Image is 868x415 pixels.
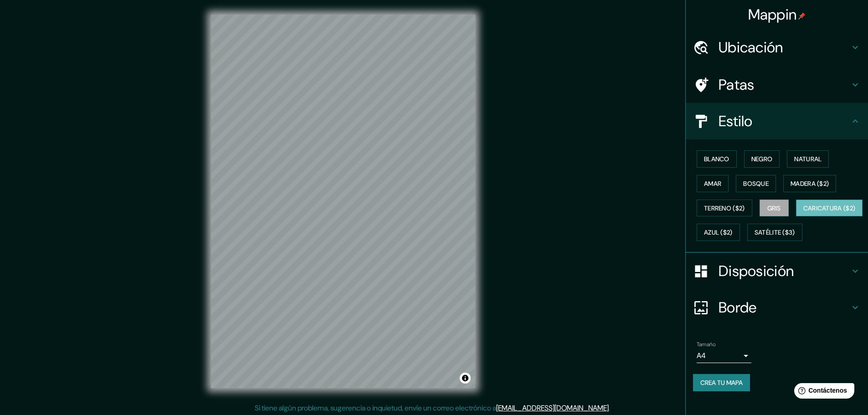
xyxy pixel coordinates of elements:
[686,289,868,326] div: Borde
[697,341,715,348] font: Tamaño
[748,5,797,24] font: Mappin
[747,224,802,241] button: Satélite ($3)
[719,298,757,317] font: Borde
[743,179,769,188] font: Bosque
[211,15,475,388] canvas: Mapa
[783,175,836,192] button: Madera ($2)
[796,200,863,217] button: Caricatura ($2)
[787,379,858,405] iframe: Lanzador de widgets de ayuda
[697,200,752,217] button: Terreno ($2)
[760,200,789,217] button: Gris
[686,253,868,289] div: Disposición
[697,224,740,241] button: Azul ($2)
[697,351,706,360] font: A4
[686,103,868,139] div: Estilo
[460,373,471,384] button: Activar o desactivar atribución
[787,150,829,168] button: Natural
[751,155,773,163] font: Negro
[803,204,856,212] font: Caricatura ($2)
[704,179,721,188] font: Amar
[719,38,783,57] font: Ubicación
[791,179,829,188] font: Madera ($2)
[704,155,729,163] font: Blanco
[767,204,781,212] font: Gris
[704,229,733,237] font: Azul ($2)
[686,67,868,103] div: Patas
[755,229,795,237] font: Satélite ($3)
[719,261,794,281] font: Disposición
[255,403,496,413] font: Si tiene algún problema, sugerencia o inquietud, envíe un correo electrónico a
[496,403,609,413] a: [EMAIL_ADDRESS][DOMAIN_NAME]
[686,29,868,66] div: Ubicación
[798,12,806,20] img: pin-icon.png
[719,112,753,131] font: Estilo
[693,374,750,391] button: Crea tu mapa
[697,348,751,363] div: A4
[736,175,776,192] button: Bosque
[609,403,610,413] font: .
[700,379,743,387] font: Crea tu mapa
[610,403,611,413] font: .
[704,204,745,212] font: Terreno ($2)
[697,175,729,192] button: Amar
[697,150,737,168] button: Blanco
[611,403,613,413] font: .
[744,150,780,168] button: Negro
[719,75,755,94] font: Patas
[794,155,822,163] font: Natural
